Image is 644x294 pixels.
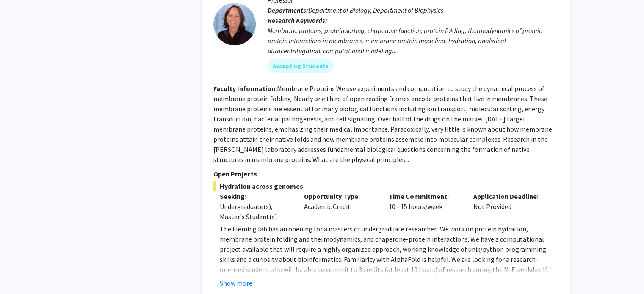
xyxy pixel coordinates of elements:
[389,191,461,201] p: Time Commitment:
[268,6,308,14] b: Departments:
[382,191,467,222] div: 10 - 15 hours/week
[6,256,36,288] iframe: Chat
[220,191,292,201] p: Seeking:
[213,84,552,164] fg-read-more: Membrane Proteins We use experiments and computation to study the dynamical process of membrane p...
[304,191,376,201] p: Opportunity Type:
[213,169,558,179] p: Open Projects
[268,25,558,56] div: Membrane proteins, protein sorting, chaperone function, protein folding, thermodynamics of protei...
[467,191,552,222] div: Not Provided
[298,191,382,222] div: Academic Credit
[213,181,558,191] span: Hydration across genomes
[213,84,277,93] b: Faculty Information:
[308,6,443,14] span: Department of Biology, Department of Biophysics
[220,201,292,222] div: Undergraduate(s), Master's Student(s)
[473,191,545,201] p: Application Deadline:
[220,278,252,288] button: Show more
[268,59,334,73] mat-chip: Accepting Students
[268,16,327,25] b: Research Keywords:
